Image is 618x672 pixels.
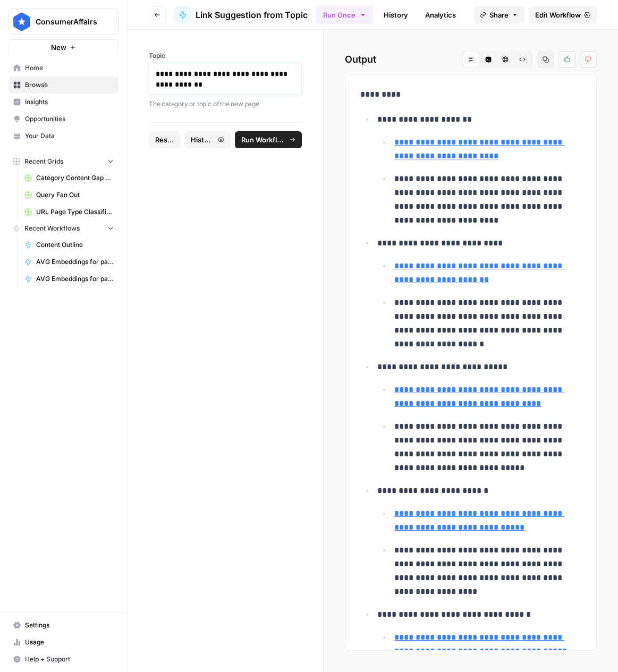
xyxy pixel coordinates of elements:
[535,10,581,20] span: Edit Workflow
[9,634,118,651] a: Usage
[12,12,31,31] img: ConsumerAffairs Logo
[241,134,286,145] span: Run Workflow
[25,63,114,73] span: Home
[9,617,118,634] a: Settings
[377,6,414,23] a: History
[196,8,308,21] span: Link Suggestion from Topic
[36,207,114,217] span: URL Page Type Classification
[24,224,80,233] span: Recent Workflows
[36,16,100,27] span: ConsumerAffairs
[9,76,118,93] a: Browse
[191,134,215,145] span: History
[529,6,597,23] a: Edit Workflow
[174,6,308,23] a: Link Suggestion from Topic
[184,131,231,148] button: History
[25,637,114,647] span: Usage
[20,203,118,220] a: URL Page Type Classification
[9,651,118,668] button: Help + Support
[9,110,118,127] a: Opportunities
[36,257,114,267] span: AVG Embeddings for page and Target Keyword
[25,114,114,124] span: Opportunities
[9,127,118,144] a: Your Data
[9,59,118,76] a: Home
[51,42,66,53] span: New
[25,97,114,107] span: Insights
[20,236,118,253] a: Content Outline
[9,220,118,236] button: Recent Workflows
[25,654,114,664] span: Help + Support
[25,80,114,90] span: Browse
[25,131,114,141] span: Your Data
[9,39,118,55] button: New
[36,190,114,200] span: Query Fan Out
[489,10,509,20] span: Share
[36,274,114,284] span: AVG Embeddings for page and Target Keyword - Using Pasted page content
[149,99,302,109] p: The category or topic of the new page
[36,173,114,183] span: Category Content Gap Analysis
[419,6,462,23] a: Analytics
[20,253,118,270] a: AVG Embeddings for page and Target Keyword
[20,169,118,186] a: Category Content Gap Analysis
[9,8,118,35] button: Workspace: ConsumerAffairs
[9,154,118,169] button: Recent Grids
[149,131,180,148] button: Reset
[20,270,118,287] a: AVG Embeddings for page and Target Keyword - Using Pasted page content
[25,620,114,630] span: Settings
[155,134,174,145] span: Reset
[36,240,114,250] span: Content Outline
[9,93,118,110] a: Insights
[473,6,524,23] button: Share
[345,51,597,68] h2: Output
[20,186,118,203] a: Query Fan Out
[149,51,302,61] label: Topic
[24,157,63,166] span: Recent Grids
[316,6,373,24] button: Run Once
[235,131,302,148] button: Run Workflow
